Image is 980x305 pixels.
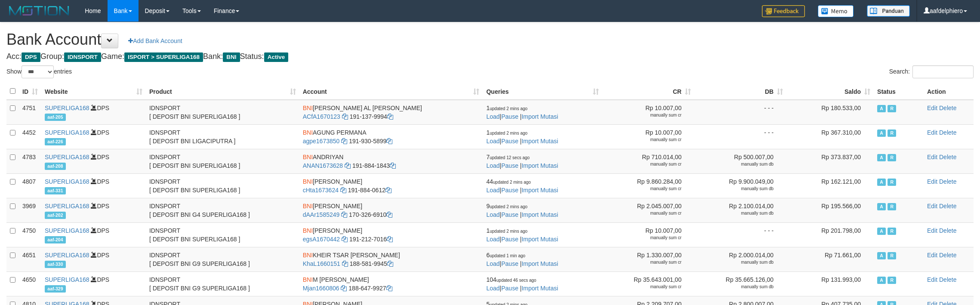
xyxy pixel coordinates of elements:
[924,83,974,100] th: Action
[602,124,694,149] td: Rp 10.007,00
[786,173,874,198] td: Rp 162.121,00
[303,154,313,160] span: BNI
[694,198,786,222] td: Rp 2.100.014,00
[501,138,518,145] a: Pause
[602,83,694,100] th: CR: activate to sort column ascending
[299,100,483,125] td: [PERSON_NAME] AL [PERSON_NAME] 191-137-9994
[521,162,558,169] a: Import Mutasi
[486,203,558,218] span: | |
[341,211,347,218] a: Copy dAAr1585249 to clipboard
[490,253,525,258] span: updated 1 min ago
[786,149,874,173] td: Rp 373.837,00
[486,227,558,243] span: | |
[303,276,313,283] span: BNI
[341,138,347,145] a: Copy agpe1673850 to clipboard
[45,154,89,160] a: SUPERLIGA168
[303,129,313,136] span: BNI
[888,277,896,284] span: Running
[939,276,956,283] a: Delete
[501,236,518,243] a: Pause
[22,52,40,62] span: DPS
[490,229,527,234] span: updated 2 mins ago
[877,105,886,112] span: Active
[521,260,558,267] a: Import Mutasi
[501,211,518,218] a: Pause
[501,162,518,169] a: Pause
[877,129,886,137] span: Active
[386,285,392,292] a: Copy 1886479927 to clipboard
[486,227,527,234] span: 1
[486,252,558,267] span: | |
[888,154,896,161] span: Running
[41,173,146,198] td: DPS
[223,52,240,62] span: BNI
[521,285,558,292] a: Import Mutasi
[303,187,339,194] a: cHta1673624
[299,271,483,296] td: M [PERSON_NAME] 188-647-9927
[602,149,694,173] td: Rp 710.014,00
[521,211,558,218] a: Import Mutasi
[786,198,874,222] td: Rp 195.566,00
[786,83,874,100] th: Saldo: activate to sort column ascending
[264,52,289,62] span: Active
[606,235,681,241] div: manually sum cr
[486,129,558,145] span: | |
[146,198,299,222] td: IDNSPORT [ DEPOSIT BNI G4 SUPERLIGA168 ]
[45,129,89,136] a: SUPERLIGA168
[387,113,393,120] a: Copy 1911379994 to clipboard
[486,105,527,111] span: 1
[602,271,694,296] td: Rp 35.643.001,00
[45,212,66,219] span: aaf-202
[64,52,101,62] span: IDNSPORT
[19,271,41,296] td: 4650
[303,138,340,145] a: agpe1673850
[927,203,937,209] a: Edit
[146,173,299,198] td: IDNSPORT [ DEPOSIT BNI SUPERLIGA168 ]
[299,173,483,198] td: [PERSON_NAME] 191-884-0612
[888,203,896,210] span: Running
[606,284,681,290] div: manually sum cr
[501,260,518,267] a: Pause
[877,179,886,186] span: Active
[486,187,499,194] a: Load
[927,252,937,259] a: Edit
[888,129,896,137] span: Running
[387,260,393,267] a: Copy 1885819945 to clipboard
[303,227,313,234] span: BNI
[41,124,146,149] td: DPS
[123,34,188,48] a: Add Bank Account
[602,222,694,247] td: Rp 10.007,00
[606,112,681,118] div: manually sum cr
[486,211,499,218] a: Load
[490,106,527,111] span: updated 2 mins ago
[486,260,499,267] a: Load
[521,187,558,194] a: Import Mutasi
[299,247,483,271] td: KHEIR TSAR [PERSON_NAME] 188-581-9945
[694,149,786,173] td: Rp 500.007,00
[877,203,886,210] span: Active
[19,247,41,271] td: 4651
[19,173,41,198] td: 4807
[602,198,694,222] td: Rp 2.045.007,00
[694,100,786,125] td: - - -
[146,247,299,271] td: IDNSPORT [ DEPOSIT BNI G9 SUPERLIGA168 ]
[303,236,340,243] a: egsA1670442
[888,252,896,259] span: Running
[698,186,774,192] div: manually sum db
[303,211,340,218] a: dAAr1585249
[602,173,694,198] td: Rp 9.860.284,00
[303,178,313,185] span: BNI
[387,236,393,243] a: Copy 1912127016 to clipboard
[694,173,786,198] td: Rp 9.900.049,00
[786,124,874,149] td: Rp 367.310,00
[606,186,681,192] div: manually sum cr
[606,259,681,265] div: manually sum cr
[41,271,146,296] td: DPS
[486,276,558,292] span: | |
[45,261,66,268] span: aaf-330
[877,228,886,235] span: Active
[386,211,392,218] a: Copy 1703266910 to clipboard
[342,236,348,243] a: Copy egsA1670442 to clipboard
[486,154,558,169] span: | |
[786,271,874,296] td: Rp 131.993,00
